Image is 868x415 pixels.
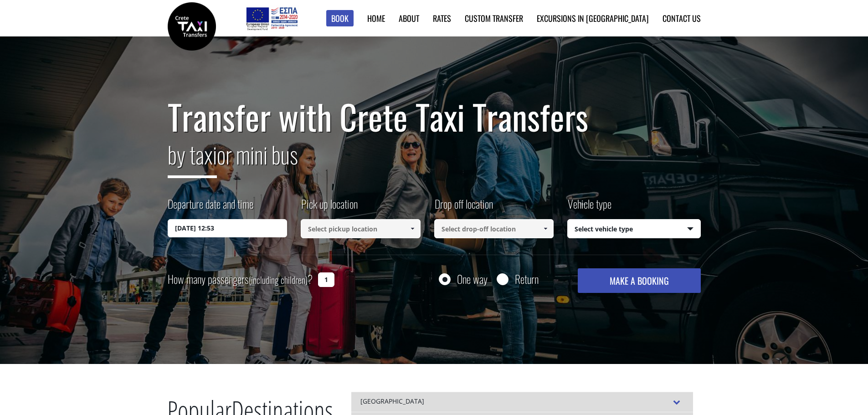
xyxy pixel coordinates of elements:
[663,12,701,24] a: Contact us
[367,12,385,24] a: Home
[567,196,611,219] label: Vehicle type
[568,220,700,239] span: Select vehicle type
[301,196,358,219] label: Pick up location
[326,10,354,27] a: Book
[434,196,493,219] label: Drop off location
[433,12,451,24] a: Rates
[168,2,216,51] img: Crete Taxi Transfers | Safe Taxi Transfer Services from to Heraklion Airport, Chania Airport, Ret...
[168,196,253,219] label: Departure date and time
[457,273,488,285] label: One way
[537,12,649,24] a: Excursions in [GEOGRAPHIC_DATA]
[245,5,299,32] img: e-bannersEUERDF180X90.jpg
[168,137,217,178] span: by taxi
[301,219,421,238] input: Select pickup location
[578,268,700,293] button: MAKE A BOOKING
[538,219,553,238] a: Show All Items
[515,273,539,285] label: Return
[168,97,701,136] h1: Transfer with Crete Taxi Transfers
[168,268,313,291] label: How many passengers ?
[351,392,693,412] div: [GEOGRAPHIC_DATA]
[168,136,701,185] h2: or mini bus
[249,273,308,287] small: (including children)
[434,219,554,238] input: Select drop-off location
[465,12,523,24] a: Custom Transfer
[168,20,216,30] a: Crete Taxi Transfers | Safe Taxi Transfer Services from to Heraklion Airport, Chania Airport, Ret...
[405,219,420,238] a: Show All Items
[399,12,419,24] a: About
